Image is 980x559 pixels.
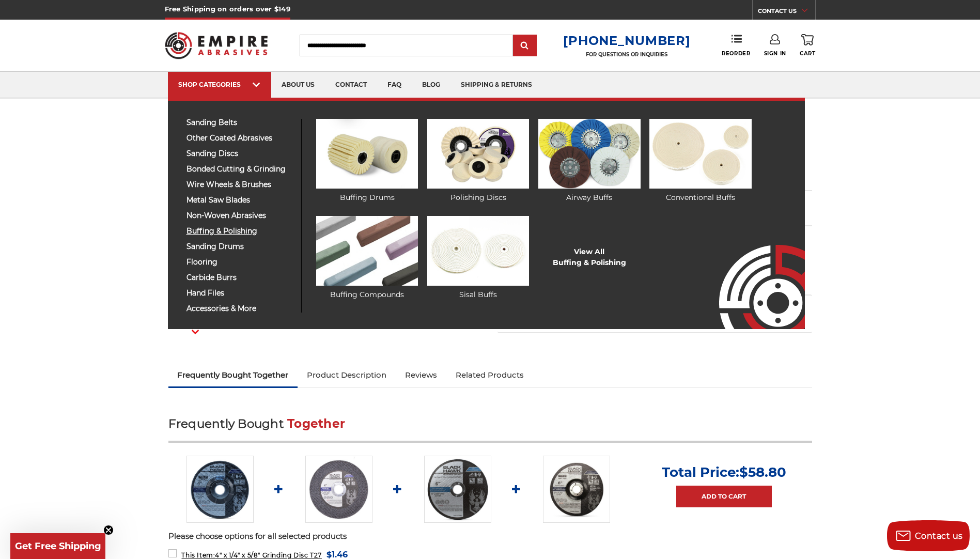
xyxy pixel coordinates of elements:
span: metal saw blades [186,196,293,204]
a: Buffing Drums [316,119,418,203]
a: Product Description [298,364,396,386]
img: Polishing Discs [427,119,529,189]
input: Submit [515,36,535,56]
a: about us [271,72,325,98]
a: Add to Cart [676,486,772,507]
img: Buffing Compounds [316,216,418,286]
a: Conventional Buffs [649,119,751,203]
p: Please choose options for all selected products [168,531,812,542]
span: flooring [186,258,293,266]
div: SHOP CATEGORIES [178,81,261,88]
p: FOR QUESTIONS OR INQUIRIES [563,51,690,58]
span: Frequently Bought [168,416,284,431]
img: Empire Abrasives [165,25,268,66]
span: Get Free Shipping [15,540,101,552]
span: wire wheels & brushes [186,181,293,189]
span: Together [287,416,345,431]
span: sanding belts [186,119,293,127]
img: Airway Buffs [538,119,640,189]
a: View AllBuffing & Polishing [553,246,626,268]
a: contact [325,72,377,98]
span: Sign In [764,50,786,57]
span: Contact us [915,531,963,541]
button: Contact us [887,520,970,551]
span: buffing & polishing [186,227,293,235]
span: Reorder [722,50,750,57]
span: accessories & more [186,305,293,313]
a: Buffing Compounds [316,216,418,300]
div: Get Free ShippingClose teaser [10,533,105,559]
span: other coated abrasives [186,134,293,142]
span: carbide burrs [186,274,293,282]
a: Frequently Bought Together [168,364,298,386]
a: Related Products [446,364,533,386]
span: sanding discs [186,150,293,158]
span: sanding drums [186,243,293,251]
button: Next [183,321,208,343]
img: Buffing Drums [316,119,418,189]
a: Airway Buffs [538,119,640,203]
img: Conventional Buffs [649,119,751,189]
a: shipping & returns [450,72,542,98]
p: Total Price: [662,464,786,480]
span: $58.80 [739,464,786,480]
strong: This Item: [181,551,215,559]
a: blog [412,72,450,98]
span: bonded cutting & grinding [186,165,293,173]
a: CONTACT US [758,5,815,20]
a: Polishing Discs [427,119,529,203]
a: Sisal Buffs [427,216,529,300]
span: hand files [186,289,293,297]
button: Close teaser [103,525,114,535]
img: 4" x 1/4" x 5/8" Grinding Disc [186,456,254,523]
span: Cart [800,50,815,57]
a: [PHONE_NUMBER] [563,33,690,48]
span: non-woven abrasives [186,212,293,220]
a: Cart [800,34,815,57]
a: Reorder [722,34,750,56]
span: 4" x 1/4" x 5/8" Grinding Disc T27 [181,551,321,559]
img: Sisal Buffs [427,216,529,286]
a: Reviews [396,364,446,386]
a: faq [377,72,412,98]
img: Empire Abrasives Logo Image [701,214,805,329]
